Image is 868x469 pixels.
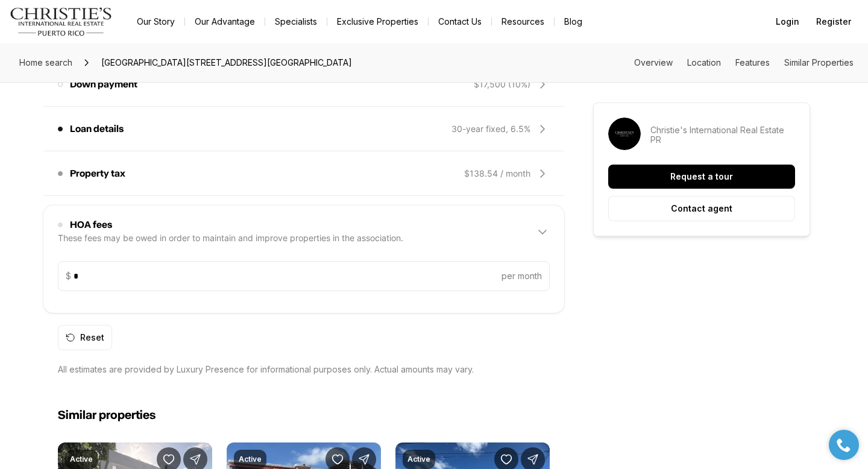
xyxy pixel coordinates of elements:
button: Reset [58,325,112,350]
nav: Page section menu [634,58,854,68]
p: $ [66,271,71,281]
p: Christie's International Real Estate PR [650,125,795,145]
div: Reset [66,333,104,342]
span: [GEOGRAPHIC_DATA][STREET_ADDRESS][GEOGRAPHIC_DATA] [96,53,357,72]
img: logo [10,7,113,36]
p: Contact agent [671,204,732,213]
a: Our Story [127,13,184,30]
a: Blog [555,13,592,30]
a: Skip to: Overview [634,57,673,68]
div: These fees may be owed in order to maintain and improve properties in the association. [58,232,403,244]
div: Down payment$17,500 (10%) [58,70,550,99]
a: Our Advantage [185,13,265,30]
a: Specialists [265,13,327,30]
button: Login [769,10,807,34]
a: Exclusive Properties [327,13,428,30]
div: Loan details30-year fixed, 6.5% [58,115,550,143]
p: Loan details [70,124,124,134]
p: Down payment [70,80,137,89]
p: HOA fees [70,220,112,230]
div: Property tax$138.54 / month [58,159,550,188]
div: $138.54 / month [464,168,530,180]
p: per month [502,271,542,281]
button: Register [809,10,858,34]
div: HOA feesThese fees may be owed in order to maintain and improve properties in the association. [58,213,550,251]
p: Request a tour [670,172,733,181]
div: HOA feesThese fees may be owed in order to maintain and improve properties in the association. [58,251,550,306]
p: Active [407,455,430,464]
p: All estimates are provided by Luxury Presence for informational purposes only. Actual amounts may... [58,365,474,374]
a: Resources [492,13,554,30]
a: Skip to: Location [687,57,721,68]
span: Register [816,17,851,27]
button: Contact Us [429,13,491,30]
p: Active [239,455,262,464]
button: Request a tour [608,165,795,189]
p: Active [70,455,93,464]
input: $per month [74,262,499,291]
button: Contact agent [608,196,795,221]
div: $17,500 (10%) [474,78,530,90]
div: 30-year fixed, 6.5% [451,123,530,135]
a: Home search [14,53,77,72]
a: Skip to: Similar Properties [784,57,854,68]
p: Property tax [70,169,125,178]
span: Home search [19,57,72,68]
span: Login [776,17,799,27]
a: Skip to: Features [735,57,770,68]
h2: Similar properties [58,408,156,423]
